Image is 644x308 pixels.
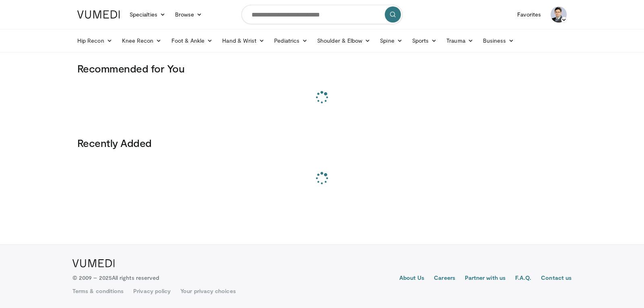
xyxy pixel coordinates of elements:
[478,33,519,49] a: Business
[434,274,455,283] a: Careers
[77,62,567,75] h3: Recommended for You
[465,274,506,283] a: Partner with us
[399,274,425,283] a: About Us
[180,287,235,295] a: Your privacy choices
[217,33,269,49] a: Hand & Wrist
[77,10,120,19] img: VuMedi Logo
[133,287,171,295] a: Privacy policy
[541,274,572,283] a: Contact us
[515,274,531,283] a: F.A.Q.
[269,33,312,49] a: Pediatrics
[72,274,159,282] p: © 2009 – 2025
[72,259,115,267] img: VuMedi Logo
[442,33,478,49] a: Trauma
[117,33,167,49] a: Knee Recon
[125,6,170,23] a: Specialties
[512,6,546,23] a: Favorites
[242,5,402,24] input: Search topics, interventions
[72,33,117,49] a: Hip Recon
[72,287,124,295] a: Terms & conditions
[112,274,159,281] span: All rights reserved
[551,6,567,23] img: Avatar
[407,33,442,49] a: Sports
[375,33,407,49] a: Spine
[170,6,207,23] a: Browse
[77,136,567,149] h3: Recently Added
[312,33,375,49] a: Shoulder & Elbow
[167,33,218,49] a: Foot & Ankle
